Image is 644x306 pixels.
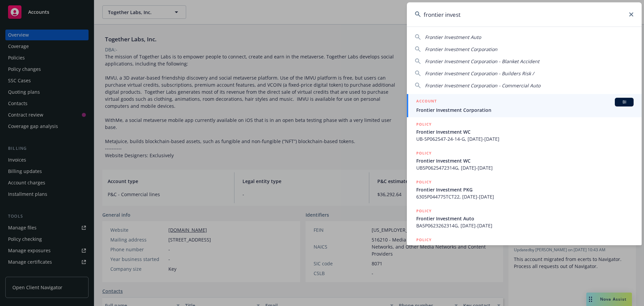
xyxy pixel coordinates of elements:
span: UB-5P062547-24-14-G, [DATE]-[DATE] [416,135,634,142]
span: UB5P0625472314G, [DATE]-[DATE] [416,164,634,171]
a: POLICYFrontier Investment AutoBA5P0623262314G, [DATE]-[DATE] [407,204,642,233]
span: BA5P0623262314G, [DATE]-[DATE] [416,222,634,229]
span: Frontier Investment WC [416,244,634,251]
h5: POLICY [416,179,432,185]
span: Frontier Investment Corporation - Commercial Auto [425,82,540,89]
a: POLICYFrontier Investment WCUB5P0625472314G, [DATE]-[DATE] [407,146,642,175]
span: Frontier Investment Corporation - Builders Risk / [425,70,534,77]
span: Frontier Investment WC [416,157,634,164]
span: Frontier Investment Auto [425,34,481,40]
span: Frontier Investment WC [416,128,634,135]
span: Frontier Investment Corporation [425,46,497,52]
a: ACCOUNTBIFrontier Investment Corporation [407,94,642,117]
a: POLICYFrontier Investment WC [407,233,642,262]
h5: POLICY [416,208,432,214]
span: Frontier Investment Corporation [416,106,634,114]
a: POLICYFrontier Investment PKG6305P044775TCT22, [DATE]-[DATE] [407,175,642,204]
h5: POLICY [416,150,432,157]
span: Frontier Investment PKG [416,186,634,193]
input: Search... [407,2,642,27]
h5: POLICY [416,236,432,243]
span: Frontier Investment Auto [416,215,634,222]
span: Frontier Investment Corporation - Blanket Accident [425,58,539,64]
h5: POLICY [416,121,432,128]
a: POLICYFrontier Investment WCUB-5P062547-24-14-G, [DATE]-[DATE] [407,117,642,146]
span: BI [618,99,631,105]
span: 6305P044775TCT22, [DATE]-[DATE] [416,193,634,200]
h5: ACCOUNT [416,98,437,106]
